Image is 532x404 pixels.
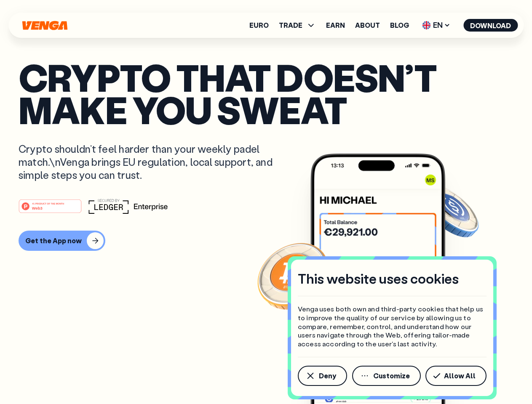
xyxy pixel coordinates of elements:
span: TRADE [279,20,316,30]
a: #1 PRODUCT OF THE MONTHWeb3 [19,204,82,215]
a: Blog [390,22,409,29]
button: Deny [298,366,347,386]
button: Customize [352,366,421,386]
span: Customize [373,372,410,379]
span: Allow All [444,372,476,379]
svg: Home [21,21,68,30]
img: flag-uk [422,21,430,29]
img: Bitcoin [256,238,331,314]
a: About [355,22,380,29]
tspan: Web3 [32,205,43,210]
h4: This website uses cookies [298,270,459,287]
div: Get the App now [25,237,82,245]
a: Euro [249,22,269,29]
a: Earn [326,22,345,29]
button: Get the App now [19,231,105,251]
a: Get the App now [19,231,513,251]
span: Deny [319,372,336,379]
p: Crypto that doesn’t make you sweat [19,61,513,125]
img: USDC coin [420,181,481,242]
button: Download [463,19,518,32]
span: EN [419,19,453,32]
tspan: #1 PRODUCT OF THE MONTH [32,202,64,205]
span: TRADE [279,22,302,29]
p: Venga uses both own and third-party cookies that help us to improve the quality of our service by... [298,305,487,348]
button: Allow All [425,366,487,386]
p: Crypto shouldn’t feel harder than your weekly padel match.\nVenga brings EU regulation, local sup... [19,142,285,182]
